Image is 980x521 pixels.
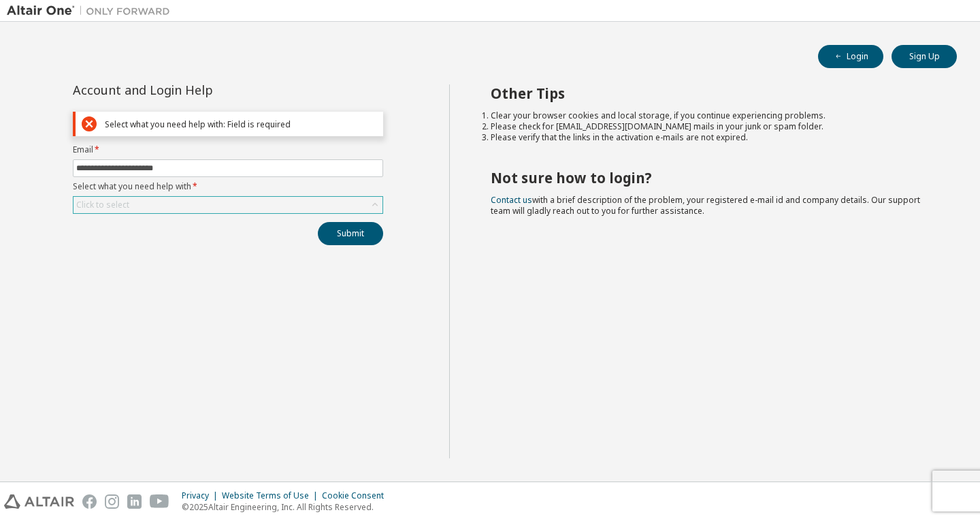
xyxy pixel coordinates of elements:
img: facebook.svg [82,494,97,509]
img: instagram.svg [105,494,119,509]
div: Select what you need help with: Field is required [105,119,377,129]
li: Clear your browser cookies and local storage, if you continue experiencing problems. [491,110,933,121]
div: Account and Login Help [73,84,321,95]
span: with a brief description of the problem, your registered e-mail id and company details. Our suppo... [491,194,920,217]
div: Website Terms of Use [222,490,322,501]
button: Sign Up [892,45,957,68]
a: Contact us [491,194,532,206]
li: Please check for [EMAIL_ADDRESS][DOMAIN_NAME] mails in your junk or spam folder. [491,121,933,132]
h2: Not sure how to login? [491,169,933,187]
li: Please verify that the links in the activation e-mails are not expired. [491,132,933,143]
label: Email [73,144,383,155]
p: © 2025 Altair Engineering, Inc. All Rights Reserved. [182,501,392,513]
div: Click to select [76,200,129,210]
label: Select what you need help with [73,181,383,192]
img: Altair One [7,4,177,18]
h2: Other Tips [491,84,933,102]
img: altair_logo.svg [4,494,74,509]
div: Privacy [182,490,222,501]
img: linkedin.svg [127,494,142,509]
button: Submit [318,222,383,245]
div: Click to select [73,197,382,213]
img: youtube.svg [150,494,169,509]
button: Login [818,45,883,68]
div: Cookie Consent [322,490,392,501]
